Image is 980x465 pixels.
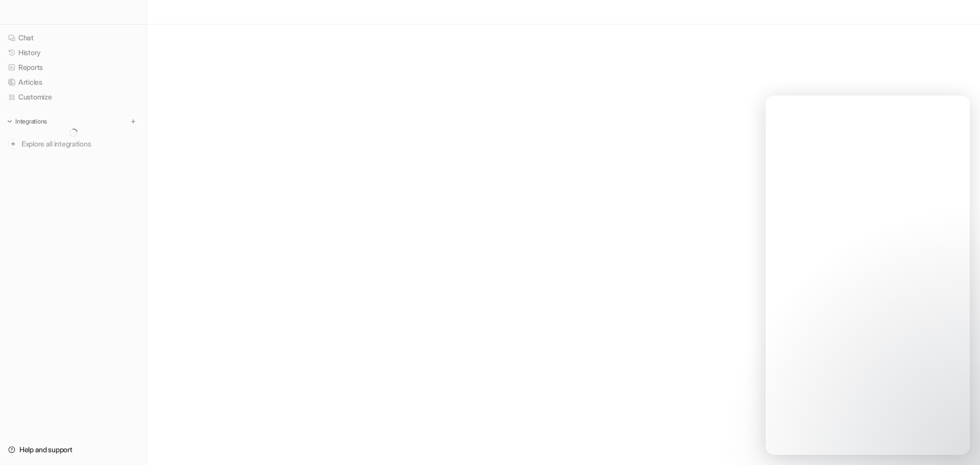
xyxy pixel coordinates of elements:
p: Integrations [15,117,47,126]
img: menu_add.svg [130,118,137,125]
a: Chat [4,31,142,45]
a: Articles [4,75,142,89]
span: Explore all integrations [21,136,138,152]
a: Explore all integrations [4,137,142,151]
a: Help and support [4,443,142,457]
a: Reports [4,60,142,75]
a: Customize [4,90,142,104]
img: explore all integrations [8,139,18,149]
a: History [4,45,142,60]
img: expand menu [6,118,13,125]
iframe: Intercom live chat [766,95,970,455]
button: Integrations [4,116,50,127]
